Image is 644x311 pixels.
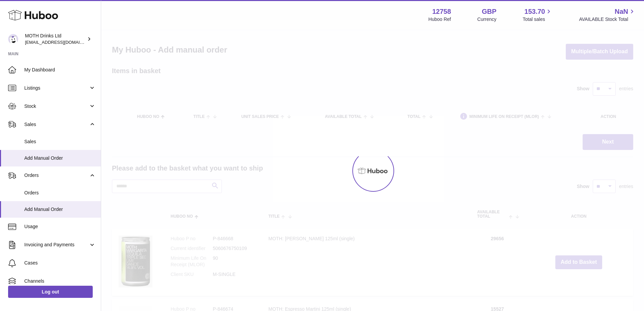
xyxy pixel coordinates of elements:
strong: 12758 [432,7,451,16]
div: Currency [477,16,497,23]
span: [EMAIL_ADDRESS][DOMAIN_NAME] [25,39,99,45]
span: Orders [24,172,89,179]
span: Stock [24,103,89,110]
span: Sales [24,121,89,128]
span: Sales [24,138,96,145]
span: Orders [24,190,96,196]
span: Invoicing and Payments [24,242,89,248]
span: Total sales [523,16,553,23]
img: internalAdmin-12758@internal.huboo.com [8,34,18,44]
span: NaN [615,7,628,16]
div: Huboo Ref [429,16,451,23]
span: Channels [24,278,96,284]
span: Add Manual Order [24,206,96,213]
div: MOTH Drinks Ltd [25,33,86,45]
span: Cases [24,260,96,266]
span: Add Manual Order [24,155,96,161]
a: 153.70 Total sales [523,7,553,23]
strong: GBP [482,7,496,16]
span: 153.70 [524,7,545,16]
a: Log out [8,286,93,298]
span: Listings [24,85,89,91]
span: AVAILABLE Stock Total [579,16,636,23]
a: NaN AVAILABLE Stock Total [579,7,636,23]
span: My Dashboard [24,67,96,73]
span: Usage [24,223,96,230]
